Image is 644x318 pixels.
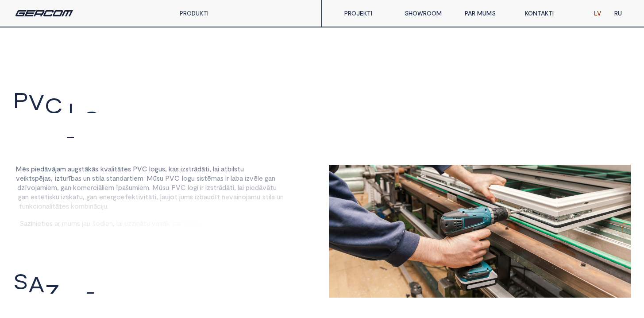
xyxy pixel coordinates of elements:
span: Z [45,281,60,302]
span: t [135,193,139,201]
span: a [101,174,104,182]
span: e [121,193,125,201]
span: s [234,165,237,173]
a: KONTAKTI [518,4,578,22]
span: ā [92,165,95,173]
span: s [78,174,81,182]
span: t [129,174,132,182]
span: a [172,165,176,173]
span: z [207,183,210,191]
span: u [56,193,59,201]
span: n [272,174,275,182]
span: v [48,165,52,173]
span: C [174,174,180,182]
span: u [158,165,162,173]
span: ā [148,193,152,201]
span: i [200,183,201,191]
span: v [27,183,31,191]
span: u [71,165,75,173]
span: t [29,174,32,182]
span: g [61,183,64,191]
span: k [73,183,77,191]
span: k [169,165,172,173]
span: . [143,174,145,182]
span: S [13,136,28,158]
span: A [98,136,114,158]
span: ā [259,183,262,191]
span: g [75,165,78,173]
span: m [81,183,87,191]
span: r [66,174,69,182]
span: S [13,270,28,291]
span: d [17,183,21,191]
span: ī [69,174,71,182]
span: ē [207,174,211,182]
span: T [49,136,63,158]
span: p [35,174,39,182]
span: k [25,174,29,182]
span: c [93,183,97,191]
span: z [182,165,185,173]
a: RU [608,4,629,22]
span: , [57,183,59,191]
span: l [102,183,103,191]
span: t [114,165,117,173]
span: o [170,193,174,201]
span: G [101,111,120,133]
span: a [73,193,76,201]
span: n [103,193,107,201]
a: LV [587,4,608,22]
span: s [95,165,98,173]
span: e [47,183,51,191]
span: e [31,193,35,201]
span: i [35,165,36,173]
span: u [273,183,277,191]
span: e [99,193,103,201]
span: r [216,183,219,191]
span: ū [153,174,157,182]
span: a [22,193,25,201]
span: i [98,174,100,182]
span: g [188,174,191,182]
span: i [205,183,207,191]
span: s [185,165,189,173]
span: t [76,193,79,201]
span: a [214,165,218,173]
a: PAR MUMS [458,4,518,22]
span: m [40,183,46,191]
span: r [111,193,113,201]
span: ā [44,165,48,173]
span: l [149,165,150,173]
span: n [87,174,90,182]
span: E [118,291,132,313]
span: i [48,193,49,201]
span: ē [39,174,43,182]
span: s [176,165,179,173]
span: n [93,193,97,201]
span: s [157,174,160,182]
span: k [69,193,73,201]
span: u [166,183,169,191]
span: i [218,165,219,173]
span: i [155,193,156,201]
span: a [239,174,243,182]
span: i [233,183,234,191]
span: Ē [63,136,77,158]
span: P [13,89,28,111]
span: , [156,193,158,201]
span: j [169,193,170,201]
span: d [197,165,201,173]
span: e [104,183,108,191]
span: m [184,193,190,201]
span: u [240,165,244,173]
span: u [160,174,163,182]
span: m [108,183,114,191]
span: i [250,183,251,191]
span: L [68,99,82,121]
span: , [165,165,167,173]
span: u [165,193,169,201]
span: t [45,193,48,201]
span: i [55,174,56,182]
span: v [140,193,144,201]
span: s [35,193,38,201]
